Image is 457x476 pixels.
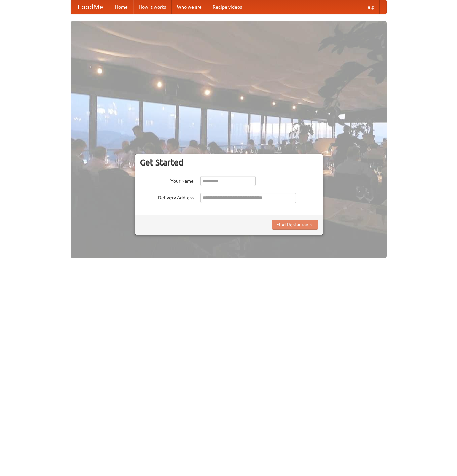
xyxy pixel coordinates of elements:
[133,0,172,14] a: How it works
[140,176,194,184] label: Your Name
[110,0,133,14] a: Home
[359,0,380,14] a: Help
[207,0,247,14] a: Recipe videos
[272,220,318,230] button: Find Restaurants!
[140,193,194,201] label: Delivery Address
[172,0,207,14] a: Who we are
[71,0,110,14] a: FoodMe
[140,157,318,168] h3: Get Started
